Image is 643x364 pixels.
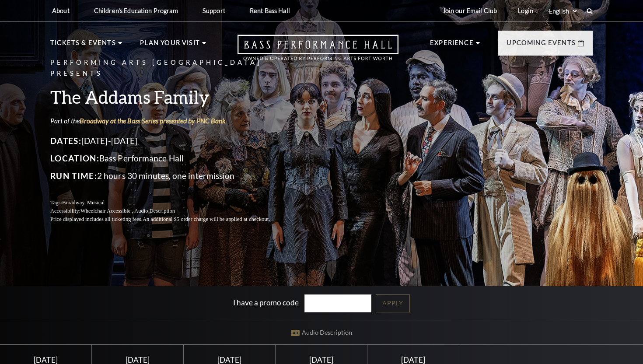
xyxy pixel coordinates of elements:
[80,208,175,214] span: Wheelchair Accessible , Audio Description
[50,86,291,108] h3: The Addams Family
[203,7,225,14] p: Support
[50,169,291,183] p: 2 hours 30 minutes, one intermission
[50,215,291,224] p: Price displayed includes all ticketing fees.
[94,7,178,14] p: Children's Education Program
[50,207,291,215] p: Accessibility:
[52,7,70,14] p: About
[62,199,105,206] span: Broadway, Musical
[547,7,578,15] select: Select:
[50,153,99,163] span: Location:
[430,38,474,53] p: Experience
[140,38,200,53] p: Plan Your Visit
[233,298,299,307] label: I have a promo code
[50,171,97,181] span: Run Time:
[80,116,226,125] a: Broadway at the Bass Series presented by PNC Bank
[250,7,290,14] p: Rent Bass Hall
[143,216,270,222] span: An additional $5 order charge will be applied at checkout.
[50,199,291,207] p: Tags:
[50,134,291,148] p: [DATE]-[DATE]
[50,116,291,126] p: Part of the
[50,136,81,146] span: Dates:
[50,151,291,165] p: Bass Performance Hall
[507,38,576,53] p: Upcoming Events
[50,38,116,53] p: Tickets & Events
